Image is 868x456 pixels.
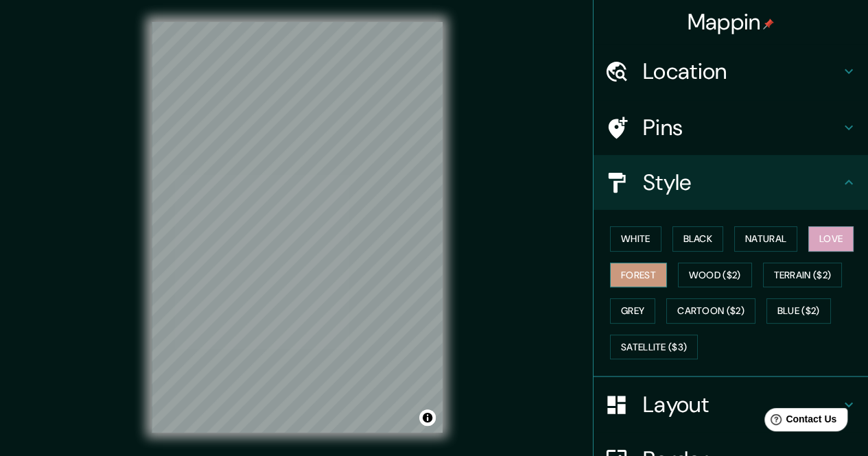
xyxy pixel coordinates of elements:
[643,169,841,196] h4: Style
[688,8,775,36] h4: Mappin
[419,409,436,426] button: Toggle attribution
[152,22,443,433] canvas: Map
[763,263,843,288] button: Terrain ($2)
[610,226,661,252] button: White
[666,298,755,324] button: Cartoon ($2)
[594,44,868,99] div: Location
[746,403,853,441] iframe: Help widget launcher
[610,263,667,288] button: Forest
[672,226,724,252] button: Black
[808,226,854,252] button: Love
[678,263,752,288] button: Wood ($2)
[643,391,841,418] h4: Layout
[643,114,841,141] h4: Pins
[766,298,831,324] button: Blue ($2)
[610,298,655,324] button: Grey
[594,377,868,432] div: Layout
[734,226,797,252] button: Natural
[610,335,698,360] button: Satellite ($3)
[763,19,774,29] img: pin-icon.png
[594,155,868,210] div: Style
[594,100,868,155] div: Pins
[643,58,841,85] h4: Location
